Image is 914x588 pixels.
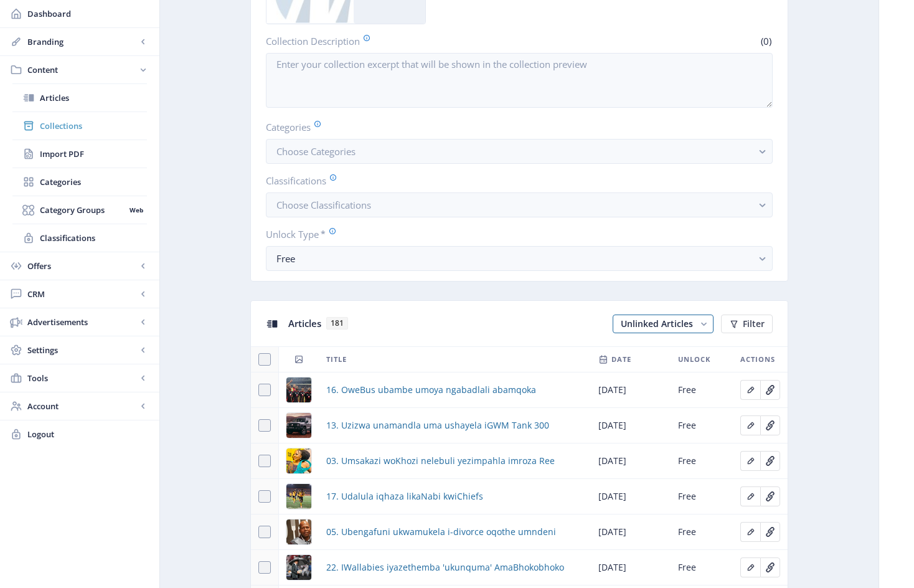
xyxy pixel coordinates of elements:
[671,372,733,408] td: Free
[27,7,149,20] span: Dashboard
[12,168,147,196] a: Categories
[671,479,733,514] td: Free
[286,519,311,544] img: 7eca1d72-6fff-46ef-9a41-33ba93bc926c.png
[286,448,311,473] img: 6320828f-e387-4823-8429-1146711c75e1.png
[12,140,147,168] a: Import PDF
[760,525,780,537] a: Edit page
[740,419,760,430] a: Edit page
[12,196,147,224] a: Category GroupsWeb
[276,251,752,266] div: Free
[288,317,321,330] span: Articles
[591,408,671,443] td: [DATE]
[326,489,483,504] a: 17. Udalula iqhaza likaNabi kwiChiefs
[27,288,137,300] span: CRM
[759,35,773,47] span: (0)
[125,204,147,216] nb-badge: Web
[678,352,710,367] span: Unlock
[27,64,137,76] span: Content
[27,428,149,440] span: Logout
[740,383,760,395] a: Edit page
[621,318,693,330] span: Unlinked Articles
[40,92,147,104] span: Articles
[760,490,780,501] a: Edit page
[266,174,763,187] label: Classifications
[326,524,556,539] a: 05. Ubengafuni ukwamukela i-divorce oqothe umndeni
[671,514,733,550] td: Free
[27,400,137,412] span: Account
[721,315,773,333] button: Filter
[266,120,763,134] label: Categories
[591,443,671,479] td: [DATE]
[266,227,763,241] label: Unlock Type
[27,344,137,356] span: Settings
[266,139,773,164] button: Choose Categories
[743,319,765,329] span: Filter
[740,490,760,501] a: Edit page
[286,377,311,402] img: 31bf5ce6-4908-46d3-b51f-f05f1be9084a.png
[276,145,356,158] span: Choose Categories
[276,199,371,211] span: Choose Classifications
[740,525,760,537] a: Edit page
[12,112,147,140] a: Collections
[611,352,631,367] span: Date
[40,120,147,132] span: Collections
[326,453,555,468] a: 03. Umsakazi woKhozi nelebuli yezimpahla imroza Ree
[760,383,780,395] a: Edit page
[671,443,733,479] td: Free
[40,204,125,216] span: Category Groups
[591,514,671,550] td: [DATE]
[613,315,714,333] button: Unlinked Articles
[266,246,773,271] button: Free
[266,34,514,48] label: Collection Description
[12,84,147,111] a: Articles
[740,454,760,466] a: Edit page
[326,317,348,330] span: 181
[286,484,311,509] img: f4b18ee0-a151-41a3-bf1d-c138097b64c9.png
[266,192,773,217] button: Choose Classifications
[40,148,147,160] span: Import PDF
[591,479,671,514] td: [DATE]
[40,232,147,244] span: Classifications
[40,176,147,188] span: Categories
[27,316,137,328] span: Advertisements
[671,408,733,443] td: Free
[326,418,549,433] a: 13. Uzizwa unamandla uma ushayela iGWM Tank 300
[27,372,137,384] span: Tools
[286,413,311,438] img: 3a3fd44a-d231-466d-9f06-aa18adf003b5.png
[760,454,780,466] a: Edit page
[326,352,347,367] span: Title
[760,419,780,430] a: Edit page
[12,224,147,252] a: Classifications
[326,382,536,397] a: 16. OweBus ubambe umoya ngabadlali abamqoka
[740,352,775,367] span: Actions
[27,260,137,272] span: Offers
[27,36,137,48] span: Branding
[591,372,671,408] td: [DATE]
